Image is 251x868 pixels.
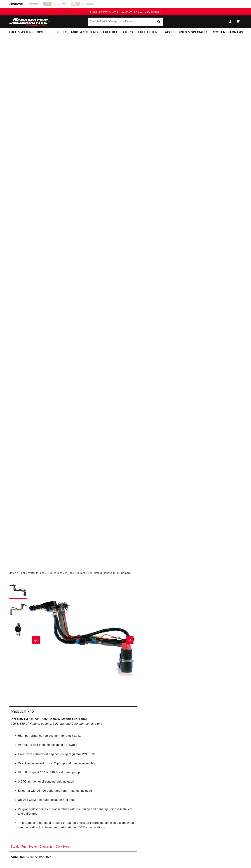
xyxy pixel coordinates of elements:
a: Stealth Fuel System Diagrams - Click Here [11,845,70,848]
a: Fuel Pumps [48,571,62,575]
li: Great with carbureted engines using regulator P/N 13220 [18,752,135,757]
span: Accessories & Specialty [165,30,208,34]
a: Fuel & Water Pumps [20,571,44,575]
li: In-Tank [65,571,77,575]
button: Search Part #, Category or Keyword [155,18,163,26]
h2: Product Info [11,709,34,714]
summary: Fuel & Water Pumps [6,28,46,37]
summary: System Diagrams [210,28,246,37]
a: Home [9,571,16,575]
strong: P/N 18071 & 18073: 82-92 Camaro Stealth Fuel Pump [11,718,88,721]
em: 200 & 340 LPH pump options, billet hat and 0-90 ohm sending unit [11,722,102,725]
summary: Fuel Cells, Tanks & Systems [46,28,100,37]
summary: Additional information [9,852,137,862]
li: Perfect for EFI engines including LS swaps [18,743,135,747]
li: High performance replacement for stock tanks [18,733,135,738]
button: Slide right [126,636,133,644]
li: In-Tank Fuel Pump & Hanger, 82-92 Camaro [77,571,131,575]
input: Search Part #, Category or Keyword [88,18,163,26]
span: Fuel Filters [138,30,159,34]
li: This product is not legal for sale or use on emission-controlled vehicles except when used as a d... [18,821,135,830]
span: Fuel & Water Pumps [9,30,43,34]
summary: Fuel Regulators [100,28,135,37]
nav: breadcrumbs [9,571,242,575]
span: FREE SHIPPING OVER $109.00 (EXCL. FUEL TANKS) [90,10,161,13]
button: Load image 1 in gallery view [9,581,27,599]
summary: Product Info [9,707,137,717]
media-gallery: Gallery Viewer [9,581,137,699]
img: Aeromotive [8,18,53,26]
li: Billet hat with AN-06 outlet and return fittings included [18,788,135,793]
button: Load image 3 in gallery view [9,621,27,639]
li: High flow, quiet 200 or 340 Stealth fuel pump [18,770,135,775]
li: Direct replacement for OEM pump and hanger assembly [18,761,135,766]
summary: Accessories & Specialty [162,28,210,37]
summary: Fuel Filters [135,28,162,37]
span: System Diagrams [213,30,243,34]
li: Utilizes OEM fuel outlet location and seal [18,798,135,802]
button: Load image 2 in gallery view [9,601,27,619]
span: Fuel Regulators [103,30,133,34]
li: Plug-and-play; comes pre-assembled with fuel pump and sending unit pre-installed and calibrated [18,807,135,816]
em: 0-90 [18,780,24,783]
span: Fuel Cells, Tanks & Systems [49,30,98,34]
h2: Additional information [11,855,52,859]
li: Ohm fuel level sending unit included [18,779,135,784]
button: Slide left [32,636,40,644]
